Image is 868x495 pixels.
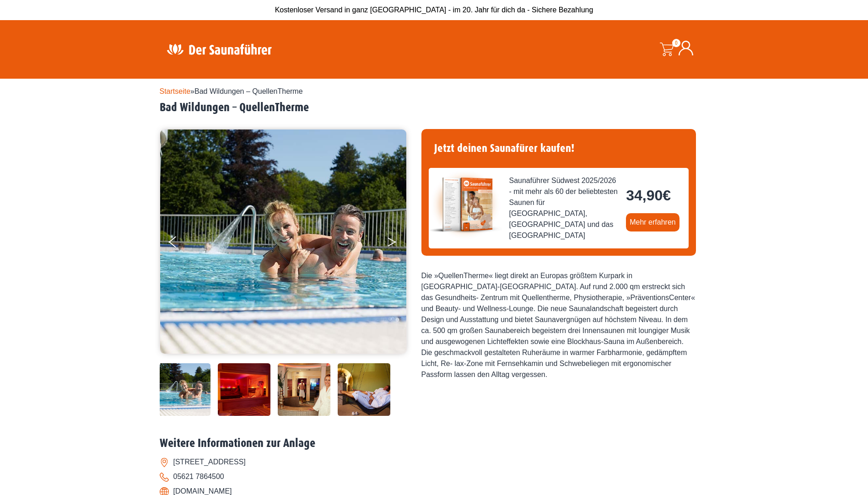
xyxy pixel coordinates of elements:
h4: Jetzt deinen Saunafürer kaufen! [429,136,689,161]
span: Saunaführer Südwest 2025/2026 - mit mehr als 60 der beliebtesten Saunen für [GEOGRAPHIC_DATA], [G... [509,175,619,241]
li: [STREET_ADDRESS] [160,455,709,469]
bdi: 34,90 [626,187,671,204]
div: Die »QuellenTherme« liegt direkt an Europas größtem Kurpark in [GEOGRAPHIC_DATA]-[GEOGRAPHIC_DATA... [421,270,696,380]
img: der-saunafuehrer-2025-suedwest.jpg [429,168,502,241]
span: € [663,187,671,204]
button: Previous [169,232,192,255]
a: Mehr erfahren [626,213,679,231]
span: » [160,87,303,95]
span: Bad Wildungen – QuellenTherme [194,87,303,95]
span: Kostenloser Versand in ganz [GEOGRAPHIC_DATA] - im 20. Jahr für dich da - Sichere Bezahlung [275,6,593,14]
span: 0 [672,39,680,47]
li: 05621 7864500 [160,469,709,484]
h2: Weitere Informationen zur Anlage [160,436,709,451]
a: Startseite [160,87,191,95]
h2: Bad Wildungen – QuellenTherme [160,101,709,115]
button: Next [387,232,410,255]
